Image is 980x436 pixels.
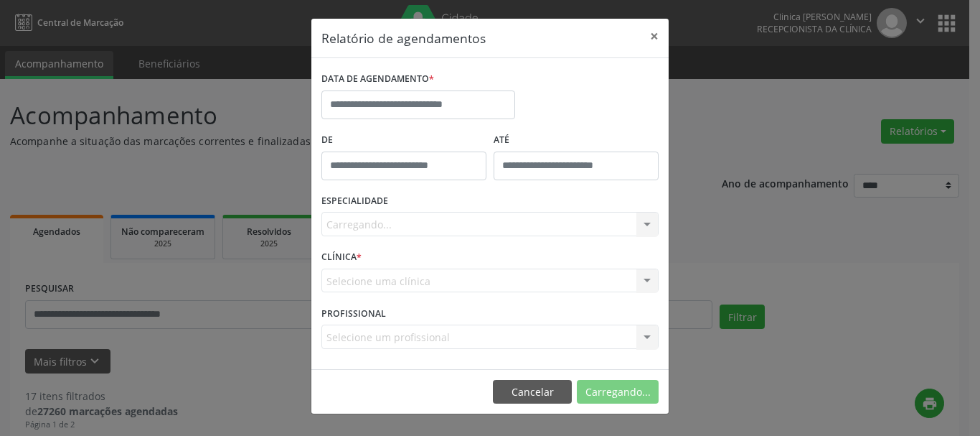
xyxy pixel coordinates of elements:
label: PROFISSIONAL [321,302,386,325]
button: Close [640,19,669,54]
label: DATA DE AGENDAMENTO [321,68,434,91]
label: De [321,129,486,152]
button: Carregando... [577,380,659,404]
label: ATÉ [494,129,659,152]
label: CLÍNICA [321,246,362,269]
h5: Relatório de agendamentos [321,29,486,47]
label: ESPECIALIDADE [321,190,388,213]
button: Cancelar [493,380,572,404]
